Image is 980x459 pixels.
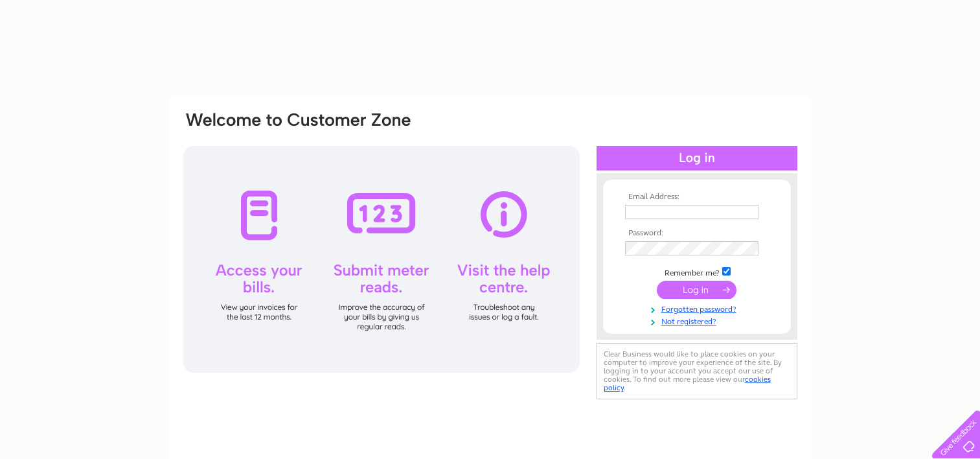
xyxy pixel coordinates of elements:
[622,265,772,278] td: Remember me?
[597,343,797,399] div: Clear Business would like to place cookies on your computer to improve your experience of the sit...
[657,281,736,299] input: Submit
[604,375,771,392] a: cookies policy
[625,314,772,327] a: Not registered?
[622,193,772,202] th: Email Address:
[625,302,772,314] a: Forgotten password?
[622,229,772,238] th: Password:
